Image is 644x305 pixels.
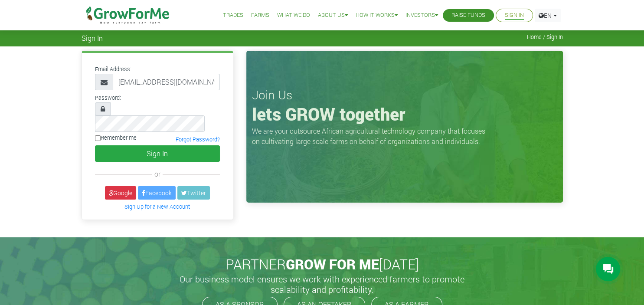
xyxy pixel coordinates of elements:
[451,11,485,20] a: Raise Funds
[95,145,220,162] button: Sign In
[95,134,137,142] label: Remember me
[176,136,220,143] a: Forgot Password?
[535,9,561,22] a: EN
[405,11,438,20] a: Investors
[95,65,131,73] label: Email Address:
[356,11,398,20] a: How it Works
[85,256,559,272] h2: PARTNER [DATE]
[223,11,243,20] a: Trades
[527,34,563,40] span: Home / Sign In
[124,203,190,210] a: Sign Up for a New Account
[95,169,220,179] div: or
[277,11,310,20] a: What We Do
[286,255,379,273] span: GROW FOR ME
[105,186,136,200] a: Google
[170,274,474,295] h5: Our business model ensures we work with experienced farmers to promote scalability and profitabil...
[252,88,557,102] h3: Join Us
[318,11,348,20] a: About Us
[505,11,524,20] a: Sign In
[95,94,121,102] label: Password:
[252,126,490,147] p: We are your outsource African agricultural technology company that focuses on cultivating large s...
[82,34,103,42] span: Sign In
[95,135,101,141] input: Remember me
[251,11,269,20] a: Farms
[113,74,220,90] input: Email Address
[252,104,557,125] h1: lets GROW together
